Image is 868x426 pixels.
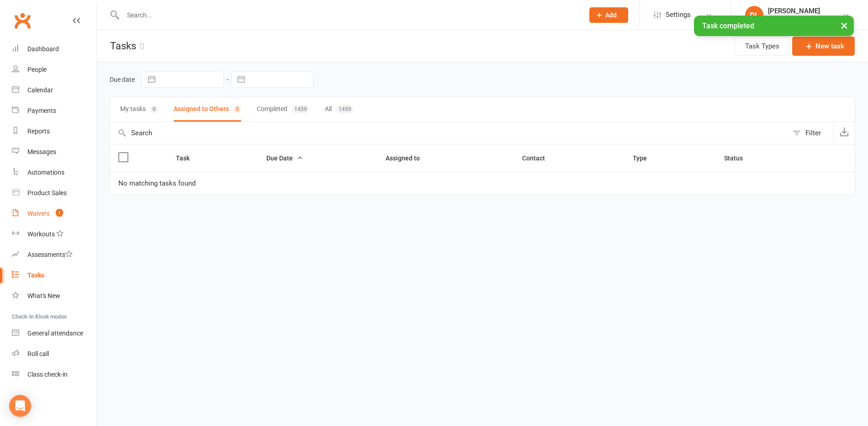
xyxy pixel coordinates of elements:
button: Due Date [266,153,303,164]
button: All1459 [325,97,354,122]
a: Product Sales [12,183,96,203]
div: [PERSON_NAME] [768,7,820,15]
button: × [836,16,852,35]
a: Waivers 1 [12,203,96,224]
a: Payments [12,101,96,121]
button: Assigned to [386,153,430,164]
div: Open Intercom Messenger [9,395,31,417]
button: Completed1459 [257,97,309,122]
a: Calendar [12,80,96,101]
div: Tasks [27,272,44,279]
div: Assessments [27,251,73,258]
div: 0 [233,105,241,113]
button: Task [176,153,200,164]
span: Add [605,11,617,19]
div: Calendar [27,86,53,94]
a: Tasks [12,265,96,286]
div: Waivers [27,210,50,217]
a: Clubworx [11,9,34,32]
span: Status [724,154,753,162]
a: People [12,59,96,80]
a: Roll call [12,344,96,364]
a: Assessments [12,245,96,265]
a: What's New [12,286,96,306]
button: Filter [788,122,833,144]
button: Assigned to Others0 [174,97,241,122]
div: Aerialize [768,15,820,23]
div: Payments [27,107,56,114]
span: Settings [666,5,691,25]
span: 1 [56,209,63,217]
div: DL [745,6,763,24]
span: Contact [522,154,555,162]
span: Assigned to [386,154,430,162]
div: 1459 [292,105,309,113]
div: Automations [27,169,64,176]
div: Roll call [27,350,49,357]
button: My tasks0 [120,97,158,122]
button: Add [589,7,628,23]
span: Type [633,154,657,162]
div: Class check-in [27,371,68,378]
div: Reports [27,128,50,135]
button: Status [724,153,753,164]
input: Search... [120,9,577,21]
div: 1459 [336,105,354,113]
div: 0 [150,105,158,113]
td: No matching tasks found [110,172,855,195]
a: Messages [12,142,96,162]
div: Filter [805,128,821,138]
h1: Tasks [97,30,144,62]
span: Task [176,154,200,162]
div: Task completed [694,16,854,36]
a: General attendance kiosk mode [12,323,96,344]
div: 0 [139,41,144,52]
input: Search [110,122,788,144]
div: Messages [27,148,56,155]
button: Type [633,153,657,164]
a: Workouts [12,224,96,245]
button: New task [792,37,855,56]
button: Task Types [735,37,790,56]
label: Due date [110,76,135,83]
button: Contact [522,153,555,164]
a: Class kiosk mode [12,364,96,385]
a: Automations [12,162,96,183]
span: Due Date [266,154,303,162]
a: Dashboard [12,39,96,59]
div: General attendance [27,330,83,337]
div: Workouts [27,230,55,238]
a: Reports [12,121,96,142]
div: What's New [27,292,60,299]
div: People [27,66,47,73]
div: Dashboard [27,45,59,53]
div: Product Sales [27,189,67,197]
